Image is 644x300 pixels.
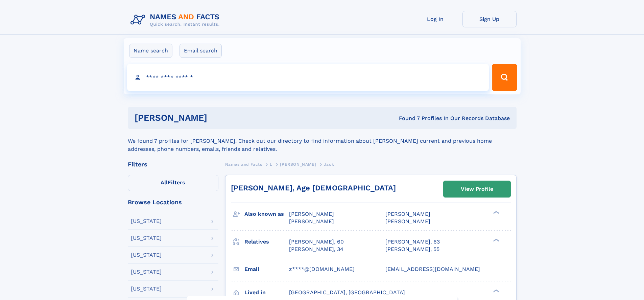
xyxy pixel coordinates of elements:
div: [US_STATE] [131,252,162,258]
span: [PERSON_NAME] [289,218,334,225]
div: [US_STATE] [131,218,162,224]
div: ❯ [492,238,500,242]
a: Sign Up [462,11,517,27]
span: [GEOGRAPHIC_DATA], [GEOGRAPHIC_DATA] [289,289,405,296]
a: View Profile [444,181,510,197]
h3: Email [244,263,289,275]
h3: Also known as [244,208,289,220]
a: [PERSON_NAME], 63 [385,238,440,246]
span: [PERSON_NAME] [385,218,430,225]
a: [PERSON_NAME], 55 [385,246,439,253]
div: [US_STATE] [131,286,162,292]
span: All [161,179,168,186]
span: Jack [324,162,334,167]
div: Browse Locations [128,199,218,205]
span: [PERSON_NAME] [289,211,334,217]
h3: Lived in [244,287,289,298]
a: Log In [408,11,462,27]
a: L [270,160,272,168]
h3: Relatives [244,236,289,248]
a: [PERSON_NAME], Age [DEMOGRAPHIC_DATA] [231,184,396,192]
span: [PERSON_NAME] [385,211,430,217]
a: Names and Facts [225,160,262,168]
div: Filters [128,161,218,167]
div: ❯ [492,210,500,215]
label: Email search [180,44,222,58]
span: L [270,162,272,167]
div: [US_STATE] [131,269,162,275]
div: [US_STATE] [131,235,162,241]
button: Search Button [492,64,517,91]
h1: [PERSON_NAME] [135,114,303,122]
a: [PERSON_NAME] [280,160,316,168]
a: [PERSON_NAME], 60 [289,238,344,246]
a: [PERSON_NAME], 34 [289,246,343,253]
span: [PERSON_NAME] [280,162,316,167]
label: Name search [129,44,172,58]
input: search input [127,64,489,91]
img: Logo Names and Facts [128,11,225,29]
div: View Profile [461,181,493,197]
div: We found 7 profiles for [PERSON_NAME]. Check out our directory to find information about [PERSON_... [128,129,517,153]
span: [EMAIL_ADDRESS][DOMAIN_NAME] [385,266,480,272]
div: Found 7 Profiles In Our Records Database [303,115,510,122]
label: Filters [128,175,218,191]
div: ❯ [492,289,500,293]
